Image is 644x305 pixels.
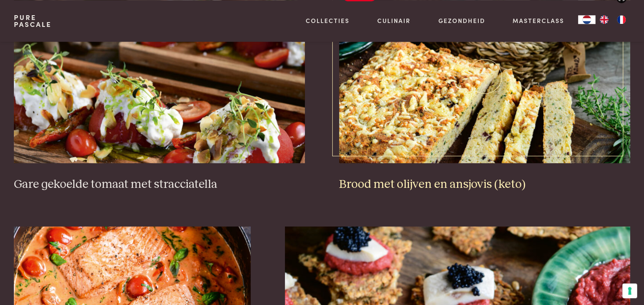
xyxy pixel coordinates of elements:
[377,16,411,25] a: Culinair
[578,15,630,24] aside: Language selected: Nederlands
[578,15,595,24] a: NL
[339,177,630,192] h3: Brood met olijven en ansjovis (keto)
[513,16,564,25] a: Masterclass
[578,15,595,24] div: Language
[613,15,630,24] a: FR
[438,16,485,25] a: Gezondheid
[306,16,350,25] a: Collecties
[622,283,637,298] button: Uw voorkeuren voor toestemming voor trackingtechnologieën
[595,15,630,24] ul: Language list
[14,177,305,192] h3: Gare gekoelde tomaat met stracciatella
[595,15,613,24] a: EN
[14,14,52,28] a: PurePascale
